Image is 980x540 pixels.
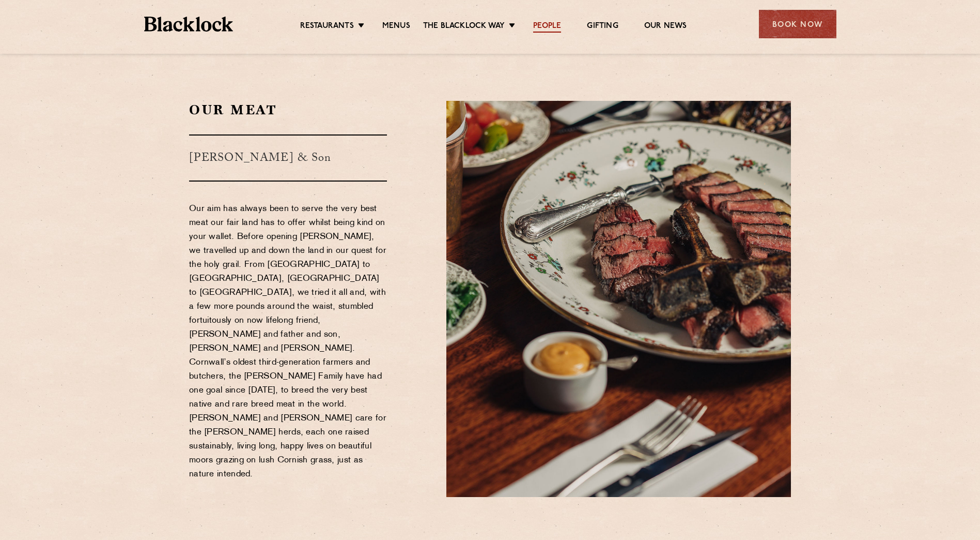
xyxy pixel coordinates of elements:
img: Jun23_BlacklockCW_DSC03640.jpg [446,101,791,497]
div: Book Now [759,10,836,38]
img: BL_Textured_Logo-footer-cropped.svg [144,17,234,32]
h3: [PERSON_NAME] & Son [189,134,387,182]
a: Menus [382,21,410,33]
a: Restaurants [300,21,354,33]
h2: Our Meat [189,101,387,119]
p: Our aim has always been to serve the very best meat our fair land has to offer whilst being kind ... [189,202,387,482]
a: People [533,21,561,33]
a: The Blacklock Way [423,21,505,33]
a: Our News [644,21,687,33]
a: Gifting [587,21,618,33]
